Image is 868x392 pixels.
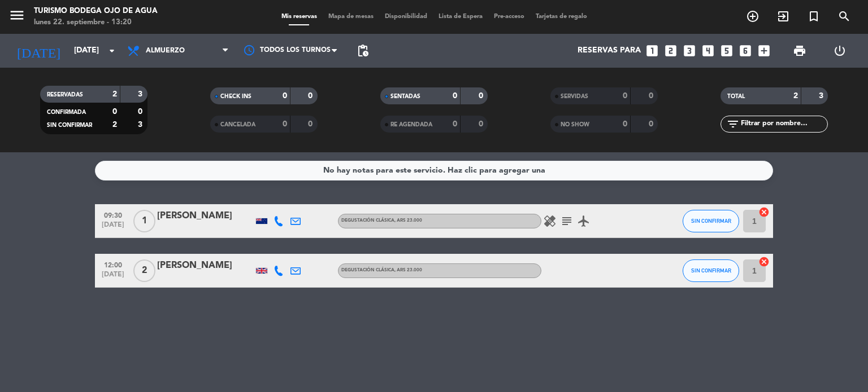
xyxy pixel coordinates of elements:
[323,164,545,177] div: No hay notas para este servicio. Haz clic para agregar una
[807,10,821,23] i: turned_in_not
[112,90,117,98] strong: 2
[757,43,771,58] i: add_box
[837,10,851,23] i: search
[793,92,798,100] strong: 2
[649,92,656,100] strong: 0
[341,268,422,272] span: Degustación Clásica
[682,43,697,58] i: looks_3
[8,7,25,28] button: menu
[738,43,753,58] i: looks_6
[663,43,678,58] i: looks_two
[453,92,457,100] strong: 0
[394,218,422,223] span: , ARS 23.000
[793,44,806,58] span: print
[47,122,92,128] span: SIN CONFIRMAR
[99,271,127,284] span: [DATE]
[390,94,420,99] span: SENTADAS
[577,214,591,228] i: airplanemode_active
[453,120,457,128] strong: 0
[561,122,589,127] span: NO SHOW
[479,120,485,128] strong: 0
[433,14,488,20] span: Lista de Espera
[390,122,432,127] span: RE AGENDADA
[99,208,127,221] span: 09:30
[726,117,740,131] i: filter_list
[819,92,826,100] strong: 3
[283,92,287,100] strong: 0
[146,47,185,55] span: Almuerzo
[220,122,255,127] span: CANCELADA
[341,218,422,223] span: Degustación Clásica
[308,120,315,128] strong: 0
[746,10,759,23] i: add_circle_outline
[645,43,659,58] i: looks_one
[99,258,127,271] span: 12:00
[47,92,83,98] span: RESERVADAS
[133,259,155,282] span: 2
[220,94,251,99] span: CHECK INS
[105,44,119,58] i: arrow_drop_down
[379,14,433,20] span: Disponibilidad
[112,108,117,116] strong: 0
[308,92,315,100] strong: 0
[727,94,745,99] span: TOTAL
[758,206,770,218] i: cancel
[691,218,731,224] span: SIN CONFIRMAR
[138,108,145,116] strong: 0
[561,94,588,99] span: SERVIDAS
[99,221,127,234] span: [DATE]
[488,14,530,20] span: Pre-acceso
[323,14,379,20] span: Mapa de mesas
[543,214,557,228] i: healing
[530,14,593,20] span: Tarjetas de regalo
[719,43,734,58] i: looks_5
[8,38,68,63] i: [DATE]
[623,120,627,128] strong: 0
[8,7,25,24] i: menu
[833,44,847,58] i: power_settings_new
[683,259,739,282] button: SIN CONFIRMAR
[283,120,287,128] strong: 0
[394,268,422,272] span: , ARS 23.000
[356,44,370,58] span: pending_actions
[34,17,158,28] div: lunes 22. septiembre - 13:20
[157,258,253,273] div: [PERSON_NAME]
[479,92,485,100] strong: 0
[623,92,627,100] strong: 0
[138,90,145,98] strong: 3
[133,210,155,232] span: 1
[34,6,158,17] div: Turismo Bodega Ojo de Agua
[560,214,574,228] i: subject
[740,118,827,130] input: Filtrar por nombre...
[47,109,86,115] span: CONFIRMADA
[819,34,860,68] div: LOG OUT
[683,210,739,232] button: SIN CONFIRMAR
[578,46,641,55] span: Reservas para
[758,256,770,267] i: cancel
[138,121,145,129] strong: 3
[157,209,253,223] div: [PERSON_NAME]
[776,10,790,23] i: exit_to_app
[112,121,117,129] strong: 2
[691,267,731,274] span: SIN CONFIRMAR
[649,120,656,128] strong: 0
[276,14,323,20] span: Mis reservas
[701,43,715,58] i: looks_4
